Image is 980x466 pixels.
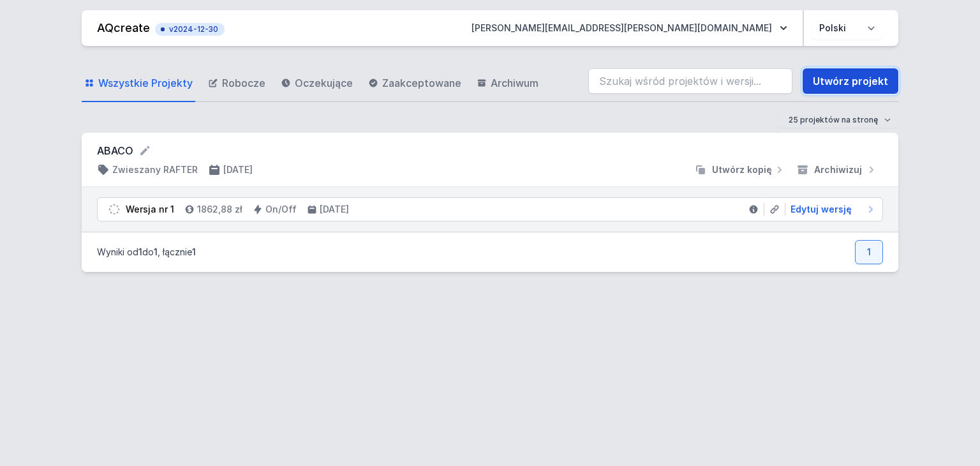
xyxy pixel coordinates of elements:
button: Edytuj nazwę projektu [138,144,151,157]
p: Wyniki od do , łącznie [97,246,196,259]
h4: [DATE] [223,163,253,176]
a: Zaakceptowane [366,65,464,102]
a: 1 [855,240,883,264]
h4: On/Off [265,203,297,216]
span: Oczekujące [295,75,353,91]
span: Edytuj wersję [791,203,852,216]
span: Zaakceptowane [382,75,461,91]
span: 1 [154,246,158,257]
h4: 1862,88 zł [197,203,242,216]
a: Edytuj wersję [785,203,877,216]
input: Szukaj wśród projektów i wersji... [588,68,792,94]
a: AQcreate [97,21,150,34]
div: Wersja nr 1 [126,203,174,216]
select: Wybierz język [812,17,883,40]
span: Archiwum [491,75,538,91]
span: Wszystkie Projekty [98,75,193,91]
form: ABACO [97,143,883,158]
span: Archiwizuj [814,163,862,176]
button: [PERSON_NAME][EMAIL_ADDRESS][PERSON_NAME][DOMAIN_NAME] [461,17,798,40]
span: 1 [192,246,196,257]
button: Utwórz kopię [689,163,791,176]
button: v2024-12-30 [155,20,225,36]
button: Archiwizuj [791,163,883,176]
a: Wszystkie Projekty [82,65,195,102]
h4: [DATE] [320,203,349,216]
a: Utwórz projekt [803,68,898,94]
span: v2024-12-30 [161,24,218,34]
span: 1 [138,246,142,257]
h4: Zwieszany RAFTER [112,163,198,176]
span: Robocze [222,75,265,91]
a: Archiwum [474,65,541,102]
a: Oczekujące [278,65,355,102]
span: Utwórz kopię [712,163,772,176]
img: draft.svg [108,203,121,216]
a: Robocze [205,65,268,102]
